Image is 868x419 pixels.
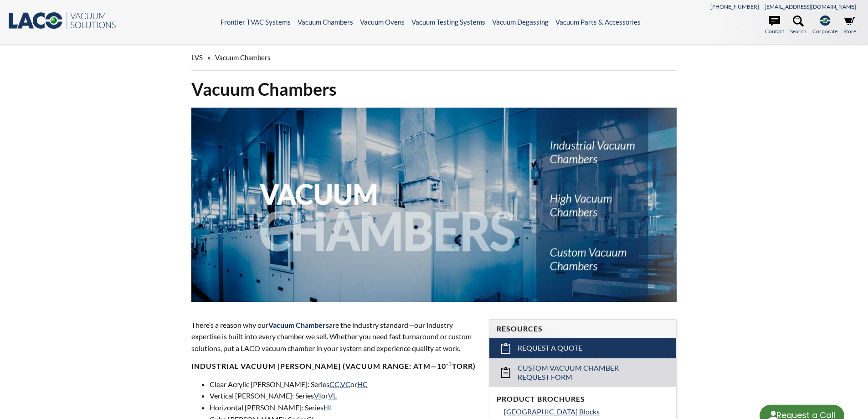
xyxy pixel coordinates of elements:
[504,407,600,416] span: [GEOGRAPHIC_DATA] Blocks
[518,363,649,383] span: Custom Vacuum Chamber Request Form
[489,358,676,387] a: Custom Vacuum Chamber Request Form
[518,343,582,353] span: Request a Quote
[492,18,549,26] a: Vacuum Degassing
[191,78,677,100] h1: Vacuum Chambers
[221,18,291,26] a: Frontier TVAC Systems
[497,324,669,334] h4: Resources
[555,18,641,26] a: Vacuum Parts & Accessories
[191,362,478,371] h4: Industrial Vacuum [PERSON_NAME] (vacuum range: atm—10 Torr)
[340,380,350,388] a: VC
[324,403,331,412] a: HI
[329,380,339,388] a: CC
[812,27,837,36] span: Corporate
[765,16,784,36] a: Contact
[790,16,806,36] a: Search
[328,391,337,400] a: VL
[497,394,669,404] h4: Product Brochures
[411,18,485,26] a: Vacuum Testing Systems
[446,361,452,367] sup: -3
[504,406,669,418] a: [GEOGRAPHIC_DATA] Blocks
[298,18,353,26] a: Vacuum Chambers
[360,18,405,26] a: Vacuum Ovens
[268,321,329,329] span: Vacuum Chambers
[489,338,676,358] a: Request a Quote
[357,380,368,388] a: HC
[710,3,759,10] a: [PHONE_NUMBER]
[191,319,478,354] p: There’s a reason why our are the industry standard—our industry expertise is built into every cha...
[210,390,478,402] li: Vertical [PERSON_NAME]: Series or
[210,378,478,390] li: Clear Acrylic [PERSON_NAME]: Series , or
[191,108,677,302] img: Vacuum Chambers
[191,53,203,62] span: LVS
[843,16,856,36] a: Store
[210,402,478,414] li: Horizontal [PERSON_NAME]: Series
[215,53,271,62] span: Vacuum Chambers
[314,391,321,400] a: VI
[765,3,856,10] a: [EMAIL_ADDRESS][DOMAIN_NAME]
[191,45,677,71] div: »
